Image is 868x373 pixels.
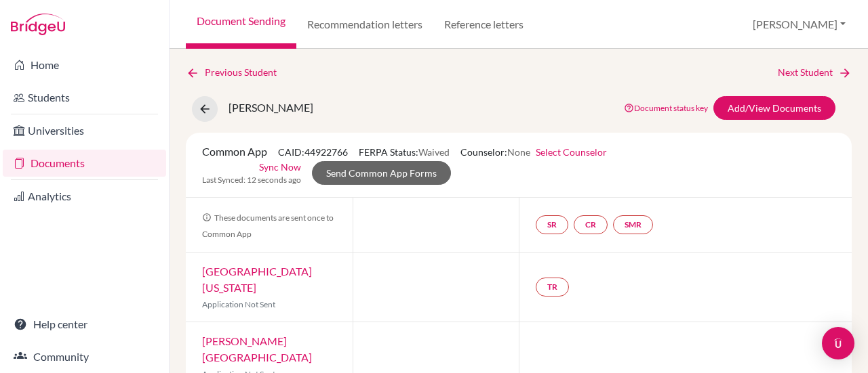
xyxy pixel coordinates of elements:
[259,160,301,174] a: Sync Now
[359,146,450,158] span: FERPA Status:
[202,174,301,186] span: Last Synced: 12 seconds ago
[778,65,852,80] a: Next Student
[418,146,450,158] span: Waived
[202,145,267,158] span: Common App
[202,265,312,294] a: [GEOGRAPHIC_DATA][US_STATE]
[312,161,451,185] a: Send Common App Forms
[229,101,313,114] span: [PERSON_NAME]
[202,299,275,309] span: Application Not Sent
[747,12,852,37] button: [PERSON_NAME]
[822,327,854,359] div: Open Intercom Messenger
[202,334,312,364] a: [PERSON_NAME][GEOGRAPHIC_DATA]
[3,150,166,177] a: Documents
[3,117,166,144] a: Universities
[574,215,608,234] a: CR
[507,146,530,158] span: None
[624,103,708,113] a: Document status key
[278,146,348,158] span: CAID: 44922766
[202,213,334,239] span: These documents are sent once to Common App
[3,311,166,338] a: Help center
[536,278,569,297] a: TR
[613,215,653,234] a: SMR
[536,215,568,234] a: SR
[11,14,65,35] img: Bridge-U
[3,51,166,79] a: Home
[186,65,288,80] a: Previous Student
[460,146,607,158] span: Counselor:
[536,146,607,158] a: Select Counselor
[3,84,166,111] a: Students
[3,343,166,370] a: Community
[3,183,166,210] a: Analytics
[713,96,835,120] a: Add/View Documents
